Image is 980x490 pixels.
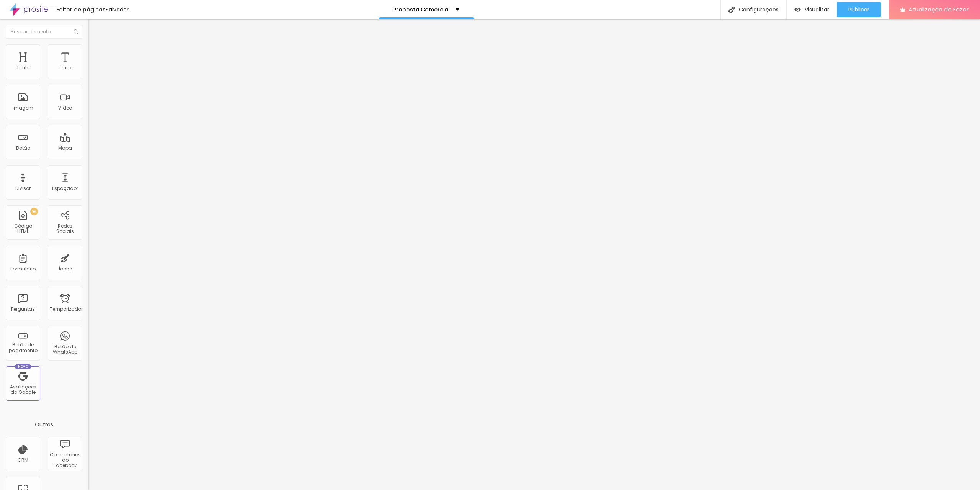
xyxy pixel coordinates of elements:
[56,223,74,234] font: Redes Sociais
[10,383,36,395] font: Avaliações do Google
[50,451,81,469] font: Comentários do Facebook
[837,2,881,17] button: Publicar
[393,6,450,13] font: Proposta Comercial
[848,6,869,13] font: Publicar
[56,6,106,13] font: Editor de páginas
[9,341,38,353] font: Botão de pagamento
[59,64,71,71] font: Texto
[35,421,53,428] font: Outros
[10,265,36,272] font: Formulário
[11,306,35,312] font: Perguntas
[728,7,735,13] img: Ícone
[805,6,829,13] font: Visualizar
[53,343,77,355] font: Botão do WhatsApp
[14,223,32,234] font: Código HTML
[106,6,132,13] font: Salvador...
[908,5,969,13] font: Atualização do Fazer
[739,6,779,13] font: Configurações
[794,7,801,13] img: view-1.svg
[73,29,78,34] img: Ícone
[58,105,72,111] font: Vídeo
[16,64,29,71] font: Título
[15,185,31,192] font: Divisor
[13,105,33,111] font: Imagem
[16,145,30,151] font: Botão
[59,265,72,272] font: Ícone
[18,457,28,463] font: CRM
[787,2,837,17] button: Visualizar
[6,25,82,39] input: Buscar elemento
[58,145,72,151] font: Mapa
[52,185,78,192] font: Espaçador
[18,364,28,369] font: Novo
[50,306,83,312] font: Temporizador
